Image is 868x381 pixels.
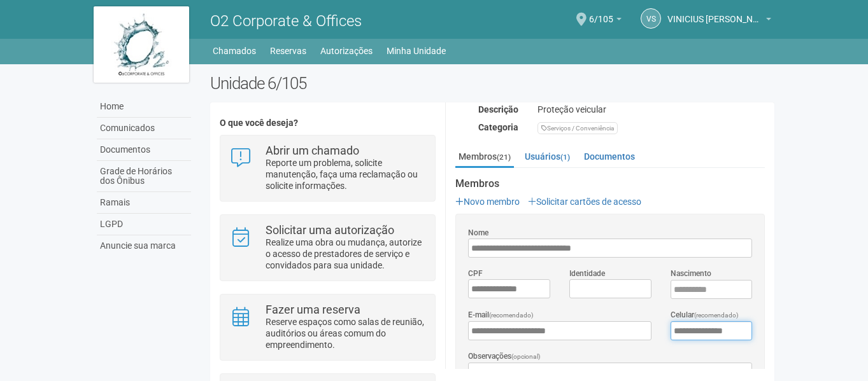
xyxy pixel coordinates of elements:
strong: Descrição [478,104,518,114]
a: 6/105 [589,16,622,26]
small: (21) [497,153,511,162]
a: Fazer uma reserva Reserve espaços como salas de reunião, auditórios ou áreas comum do empreendime... [230,304,425,350]
span: (recomendado) [694,312,739,319]
a: LGPD [97,214,191,235]
a: VINICIUS [PERSON_NAME] [PERSON_NAME] [667,16,771,26]
span: VINICIUS SANTOS DA ROCHA CORREA [667,2,763,24]
div: Serviços / Conveniência [537,122,618,134]
label: CPF [468,268,483,279]
img: logo.jpg [94,6,189,83]
span: 6/105 [589,2,613,24]
small: (1) [560,153,570,162]
a: Novo membro [455,197,520,207]
span: O2 Corporate & Offices [210,12,362,30]
a: Minha Unidade [387,42,446,60]
a: Ramais [97,192,191,214]
label: Celular [671,309,739,321]
span: (recomendado) [489,312,534,319]
label: Nascimento [671,268,711,279]
strong: Categoria [478,122,518,132]
strong: Membros [455,178,765,190]
a: Membros(21) [455,147,514,168]
a: Usuários(1) [522,147,573,166]
label: Nome [468,227,488,239]
label: Identidade [569,268,605,279]
a: Anuncie sua marca [97,235,191,256]
strong: Fazer uma reserva [266,303,360,316]
p: Reporte um problema, solicite manutenção, faça uma reclamação ou solicite informações. [266,157,425,191]
a: Comunicados [97,118,191,139]
a: Autorizações [320,42,373,60]
span: (opcional) [511,353,541,360]
h4: O que você deseja? [220,118,436,128]
a: VS [641,8,661,29]
label: E-mail [468,309,534,321]
a: Documentos [581,147,638,166]
p: Reserve espaços como salas de reunião, auditórios ou áreas comum do empreendimento. [266,316,425,350]
a: Chamados [213,42,256,60]
p: Realize uma obra ou mudança, autorize o acesso de prestadores de serviço e convidados para sua un... [266,237,425,271]
a: Solicitar cartões de acesso [528,197,641,207]
strong: Solicitar uma autorização [266,223,394,237]
a: Grade de Horários dos Ônibus [97,161,191,192]
a: Abrir um chamado Reporte um problema, solicite manutenção, faça uma reclamação ou solicite inform... [230,145,425,191]
label: Observações [468,350,541,363]
a: Reservas [270,42,306,60]
a: Home [97,96,191,118]
a: Documentos [97,139,191,161]
a: Solicitar uma autorização Realize uma obra ou mudança, autorize o acesso de prestadores de serviç... [230,225,425,271]
div: Proteção veicular [528,104,774,115]
strong: Abrir um chamado [266,144,359,157]
h2: Unidade 6/105 [210,74,775,93]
